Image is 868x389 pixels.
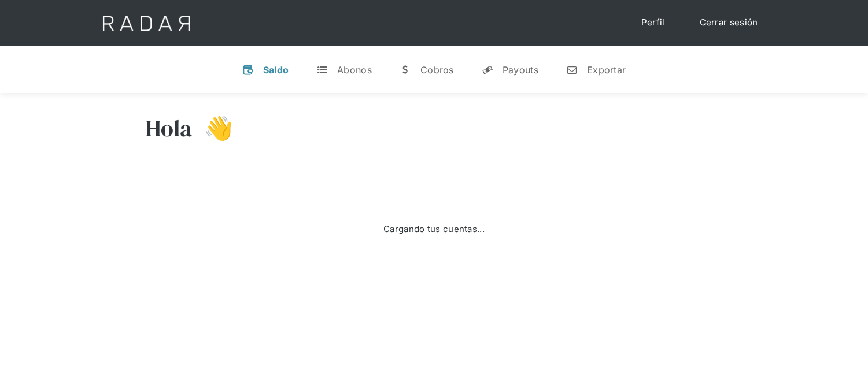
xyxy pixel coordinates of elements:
[688,12,770,34] a: Cerrar sesión
[587,64,626,76] div: Exportar
[482,64,493,76] div: y
[193,114,233,143] h3: 👋
[145,114,193,143] h3: Hola
[566,64,578,76] div: n
[263,64,289,76] div: Saldo
[420,64,454,76] div: Cobros
[630,12,677,34] a: Perfil
[337,64,372,76] div: Abonos
[316,64,328,76] div: t
[503,64,538,76] div: Payouts
[400,64,411,76] div: w
[383,223,485,236] div: Cargando tus cuentas...
[242,64,254,76] div: v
